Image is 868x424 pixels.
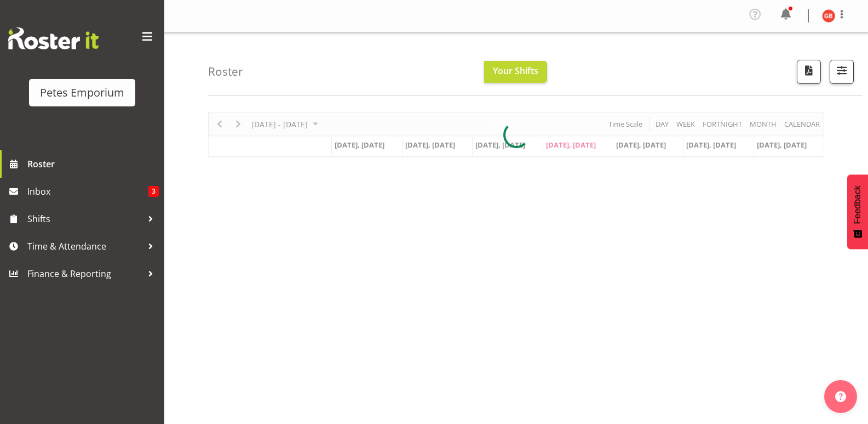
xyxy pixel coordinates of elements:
[847,174,868,249] button: Feedback - Show survey
[208,65,243,78] h4: Roster
[27,211,142,227] span: Shifts
[853,185,863,224] span: Feedback
[40,84,124,101] div: Petes Emporium
[493,65,538,77] span: Your Shifts
[27,183,148,200] span: Inbox
[27,265,142,282] span: Finance & Reporting
[797,60,821,84] button: Download a PDF of the roster according to the set date range.
[148,186,159,197] span: 3
[830,60,854,84] button: Filter Shifts
[484,61,547,83] button: Your Shifts
[835,391,846,402] img: help-xxl-2.png
[8,27,99,49] img: Rosterit website logo
[27,156,159,172] span: Roster
[822,9,835,22] img: gillian-byford11184.jpg
[27,238,142,255] span: Time & Attendance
